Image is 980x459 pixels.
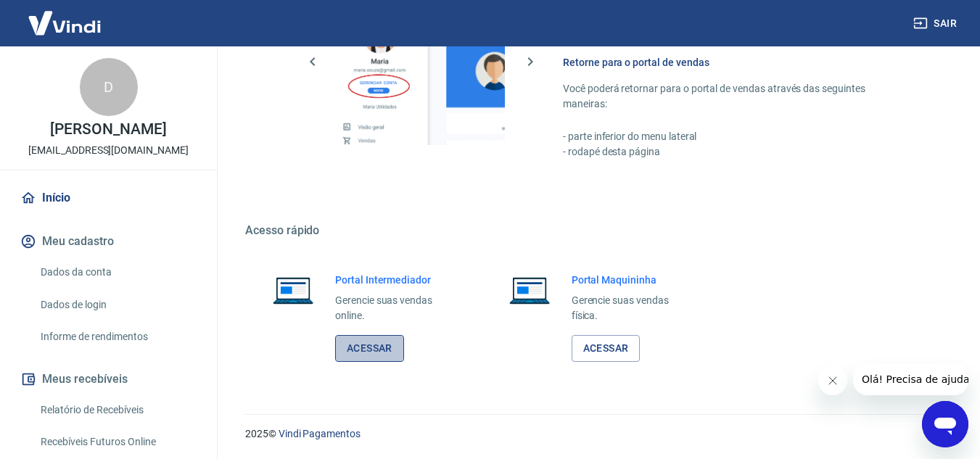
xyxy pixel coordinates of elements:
[50,122,166,137] p: [PERSON_NAME]
[572,273,692,287] h6: Portal Maquininha
[910,10,963,37] button: Sair
[17,226,199,257] button: Meu cadastro
[563,144,910,160] p: - rodapé desta página
[335,273,456,287] h6: Portal Intermediador
[572,335,641,362] a: Acessar
[35,395,199,425] a: Relatório de Recebíveis
[17,1,112,45] img: Vindi
[17,182,199,214] a: Início
[279,428,361,439] a: Vindi Pagamentos
[28,143,189,158] p: [EMAIL_ADDRESS][DOMAIN_NAME]
[35,257,199,287] a: Dados da conta
[17,363,199,395] button: Meus recebíveis
[35,322,199,352] a: Informe de rendimentos
[818,366,847,395] iframe: Fechar mensagem
[563,129,910,144] p: - parte inferior do menu lateral
[563,55,910,70] h6: Retorne para o portal de vendas
[245,426,945,442] p: 2025 ©
[35,290,199,320] a: Dados de login
[499,273,560,307] img: Imagem de um notebook aberto
[335,293,456,323] p: Gerencie suas vendas online.
[572,293,692,323] p: Gerencie suas vendas física.
[9,10,122,22] span: Olá! Precisa de ajuda?
[263,273,324,307] img: Imagem de um notebook aberto
[335,335,404,362] a: Acessar
[563,81,910,112] p: Você poderá retornar para o portal de vendas através das seguintes maneiras:
[853,363,968,395] iframe: Mensagem da empresa
[922,401,968,447] iframe: Botão para abrir a janela de mensagens
[245,223,945,238] h5: Acesso rápido
[80,58,138,116] div: D
[35,427,199,457] a: Recebíveis Futuros Online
